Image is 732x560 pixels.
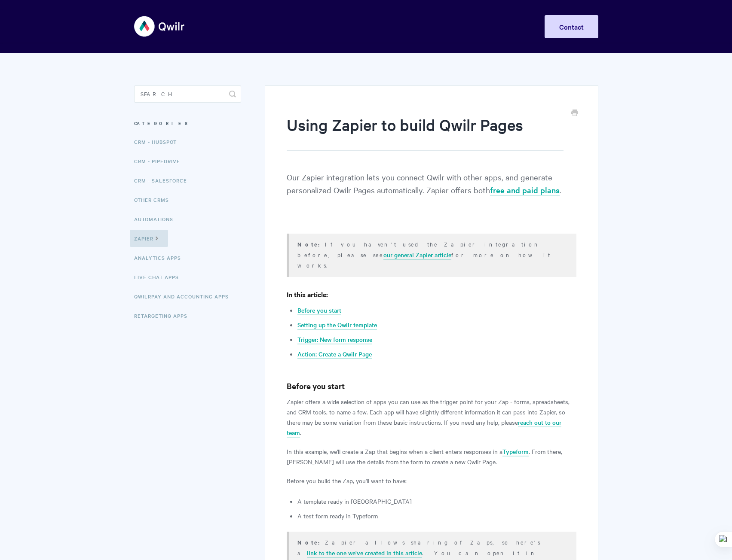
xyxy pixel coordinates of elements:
[545,15,598,38] a: Contact
[134,307,194,324] a: Retargeting Apps
[297,335,372,344] a: Trigger: New form response
[297,240,325,248] strong: Note:
[571,109,578,118] a: Print this Article
[134,10,185,43] img: Qwilr Help Center
[130,230,168,247] a: Zapier
[134,116,241,131] h3: Categories
[297,496,576,506] li: A template ready in [GEOGRAPHIC_DATA]
[297,511,576,521] li: A test form ready in Typeform
[297,350,372,359] a: Action: Create a Qwilr Page
[307,548,422,558] a: link to the one we've created in this article
[287,170,576,212] p: Our Zapier integration lets you connect Qwilr with other apps, and generate personalized Qwilr Pa...
[297,320,377,330] a: Setting up the Qwilr template
[383,250,451,260] a: our general Zapier article
[134,133,183,150] a: CRM - HubSpot
[287,475,576,486] p: Before you build the Zap, you'll want to have:
[134,172,193,189] a: CRM - Salesforce
[134,191,175,208] a: Other CRMs
[134,85,241,103] input: Search
[134,288,235,305] a: QwilrPay and Accounting Apps
[134,152,187,170] a: CRM - Pipedrive
[134,210,180,228] a: Automations
[287,446,576,467] p: In this example, we'll create a Zap that begins when a client enters responses in a . From there,...
[297,239,565,270] p: If you haven't used the Zapier integration before, please see for more on how it works.
[287,114,563,151] h1: Using Zapier to build Qwilr Pages
[287,396,576,438] p: Zapier offers a wide selection of apps you can use as the trigger point for your Zap - forms, spr...
[287,289,328,299] strong: In this article:
[502,447,529,457] a: Typeform
[490,185,560,196] a: free and paid plans
[287,380,576,392] h3: Before you start
[297,306,341,315] a: Before you start
[134,249,187,266] a: Analytics Apps
[134,268,185,286] a: Live Chat Apps
[297,538,325,546] strong: Note:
